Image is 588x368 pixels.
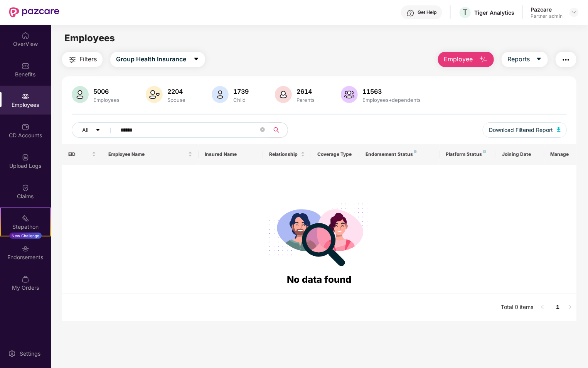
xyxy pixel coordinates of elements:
[552,301,564,313] a: 1
[232,88,250,95] div: 1739
[536,301,549,314] li: Previous Page
[62,144,102,165] th: EID
[366,151,433,157] div: Endorsement Status
[502,52,548,67] button: Reportscaret-down
[92,88,121,95] div: 5006
[79,54,97,64] span: Filters
[269,127,284,133] span: search
[414,150,417,153] img: svg+xml;base64,PHN2ZyB4bWxucz0iaHR0cDovL3d3dy53My5vcmcvMjAwMC9zdmciIHdpZHRoPSI4IiBoZWlnaHQ9IjgiIH...
[22,93,29,100] img: svg+xml;base64,PHN2ZyBpZD0iRW1wbG95ZWVzIiB4bWxucz0iaHR0cDovL3d3dy53My5vcmcvMjAwMC9zdmciIHdpZHRoPS...
[102,144,199,165] th: Employee Name
[536,56,542,63] span: caret-down
[22,123,29,131] img: svg+xml;base64,PHN2ZyBpZD0iQ0RfQWNjb3VudHMiIGRhdGEtbmFtZT0iQ0QgQWNjb3VudHMiIHhtbG5zPSJodHRwOi8vd3...
[295,97,316,103] div: Parents
[193,56,199,63] span: caret-down
[544,144,576,165] th: Manage
[264,194,375,272] img: svg+xml;base64,PHN2ZyB4bWxucz0iaHR0cDovL3d3dy53My5vcmcvMjAwMC9zdmciIHdpZHRoPSIyODgiIGhlaWdodD0iMj...
[444,54,473,64] span: Employee
[212,86,229,103] img: svg+xml;base64,PHN2ZyB4bWxucz0iaHR0cDovL3d3dy53My5vcmcvMjAwMC9zdmciIHhtbG5zOnhsaW5rPSJodHRwOi8vd3...
[275,86,292,103] img: svg+xml;base64,PHN2ZyB4bWxucz0iaHR0cDovL3d3dy53My5vcmcvMjAwMC9zdmciIHhtbG5zOnhsaW5rPSJodHRwOi8vd3...
[507,54,530,64] span: Reports
[341,86,358,103] img: svg+xml;base64,PHN2ZyB4bWxucz0iaHR0cDovL3d3dy53My5vcmcvMjAwMC9zdmciIHhtbG5zOnhsaW5rPSJodHRwOi8vd3...
[446,151,490,157] div: Platform Status
[483,122,567,138] button: Download Filtered Report
[561,55,571,64] img: svg+xml;base64,PHN2ZyB4bWxucz0iaHR0cDovL3d3dy53My5vcmcvMjAwMC9zdmciIHdpZHRoPSIyNCIgaGVpZ2h0PSIyNC...
[361,97,422,103] div: Employees+dependents
[552,301,564,314] li: 1
[260,127,265,132] span: close-circle
[564,301,576,314] li: Next Page
[531,6,563,13] div: Pazcare
[564,301,576,314] button: right
[557,127,561,132] img: svg+xml;base64,PHN2ZyB4bWxucz0iaHR0cDovL3d3dy53My5vcmcvMjAwMC9zdmciIHhtbG5zOnhsaW5rPSJodHRwOi8vd3...
[479,55,488,64] img: svg+xml;base64,PHN2ZyB4bWxucz0iaHR0cDovL3d3dy53My5vcmcvMjAwMC9zdmciIHhtbG5zOnhsaW5rPSJodHRwOi8vd3...
[8,350,16,358] img: svg+xml;base64,PHN2ZyBpZD0iU2V0dGluZy0yMHgyMCIgeG1sbnM9Imh0dHA6Ly93d3cudzMub3JnLzIwMDAvc3ZnIiB3aW...
[407,9,414,17] img: svg+xml;base64,PHN2ZyBpZD0iSGVscC0zMngzMiIgeG1sbnM9Imh0dHA6Ly93d3cudzMub3JnLzIwMDAvc3ZnIiB3aWR0aD...
[92,97,121,103] div: Employees
[22,62,29,70] img: svg+xml;base64,PHN2ZyBpZD0iQmVuZWZpdHMiIHhtbG5zPSJodHRwOi8vd3d3LnczLm9yZy8yMDAwL3N2ZyIgd2lkdGg9Ij...
[269,122,288,138] button: search
[166,97,187,103] div: Spouse
[496,144,544,165] th: Joining Date
[22,184,29,192] img: svg+xml;base64,PHN2ZyBpZD0iQ2xhaW0iIHhtbG5zPSJodHRwOi8vd3d3LnczLm9yZy8yMDAwL3N2ZyIgd2lkdGg9IjIwIi...
[62,52,103,67] button: Filters
[9,7,59,17] img: New Pazcare Logo
[287,274,352,285] span: No data found
[474,9,514,16] div: Tiger Analytics
[536,301,549,314] button: left
[568,305,573,309] span: right
[116,54,186,64] span: Group Health Insurance
[269,151,299,157] span: Relationship
[531,13,563,19] div: Partner_admin
[95,127,101,133] span: caret-down
[483,150,486,153] img: svg+xml;base64,PHN2ZyB4bWxucz0iaHR0cDovL3d3dy53My5vcmcvMjAwMC9zdmciIHdpZHRoPSI4IiBoZWlnaHQ9IjgiIH...
[146,86,163,103] img: svg+xml;base64,PHN2ZyB4bWxucz0iaHR0cDovL3d3dy53My5vcmcvMjAwMC9zdmciIHhtbG5zOnhsaW5rPSJodHRwOi8vd3...
[22,214,29,222] img: svg+xml;base64,PHN2ZyB4bWxucz0iaHR0cDovL3d3dy53My5vcmcvMjAwMC9zdmciIHdpZHRoPSIyMSIgaGVpZ2h0PSIyMC...
[22,245,29,253] img: svg+xml;base64,PHN2ZyBpZD0iRW5kb3JzZW1lbnRzIiB4bWxucz0iaHR0cDovL3d3dy53My5vcmcvMjAwMC9zdmciIHdpZH...
[22,275,29,283] img: svg+xml;base64,PHN2ZyBpZD0iTXlfT3JkZXJzIiBkYXRhLW5hbWU9Ik15IE9yZGVycyIgeG1sbnM9Imh0dHA6Ly93d3cudz...
[68,151,90,157] span: EID
[311,144,359,165] th: Coverage Type
[540,305,545,309] span: left
[82,126,88,134] span: All
[361,88,422,95] div: 11563
[463,8,468,17] span: T
[438,52,494,67] button: Employee
[489,126,553,134] span: Download Filtered Report
[64,32,115,44] span: Employees
[260,127,265,134] span: close-circle
[263,144,311,165] th: Relationship
[1,223,50,231] div: Stepathon
[418,9,436,15] div: Get Help
[571,9,577,15] img: svg+xml;base64,PHN2ZyBpZD0iRHJvcGRvd24tMzJ4MzIiIHhtbG5zPSJodHRwOi8vd3d3LnczLm9yZy8yMDAwL3N2ZyIgd2...
[108,151,187,157] span: Employee Name
[22,154,29,161] img: svg+xml;base64,PHN2ZyBpZD0iVXBsb2FkX0xvZ3MiIGRhdGEtbmFtZT0iVXBsb2FkIExvZ3MiIHhtbG5zPSJodHRwOi8vd3...
[17,350,43,358] div: Settings
[110,52,205,67] button: Group Health Insurancecaret-down
[72,122,119,138] button: Allcaret-down
[166,88,187,95] div: 2204
[9,233,42,239] div: New Challenge
[68,55,77,64] img: svg+xml;base64,PHN2ZyB4bWxucz0iaHR0cDovL3d3dy53My5vcmcvMjAwMC9zdmciIHdpZHRoPSIyNCIgaGVpZ2h0PSIyNC...
[232,97,250,103] div: Child
[22,32,29,39] img: svg+xml;base64,PHN2ZyBpZD0iSG9tZSIgeG1sbnM9Imh0dHA6Ly93d3cudzMub3JnLzIwMDAvc3ZnIiB3aWR0aD0iMjAiIG...
[501,301,533,314] li: Total 0 items
[199,144,263,165] th: Insured Name
[72,86,89,103] img: svg+xml;base64,PHN2ZyB4bWxucz0iaHR0cDovL3d3dy53My5vcmcvMjAwMC9zdmciIHhtbG5zOnhsaW5rPSJodHRwOi8vd3...
[295,88,316,95] div: 2614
